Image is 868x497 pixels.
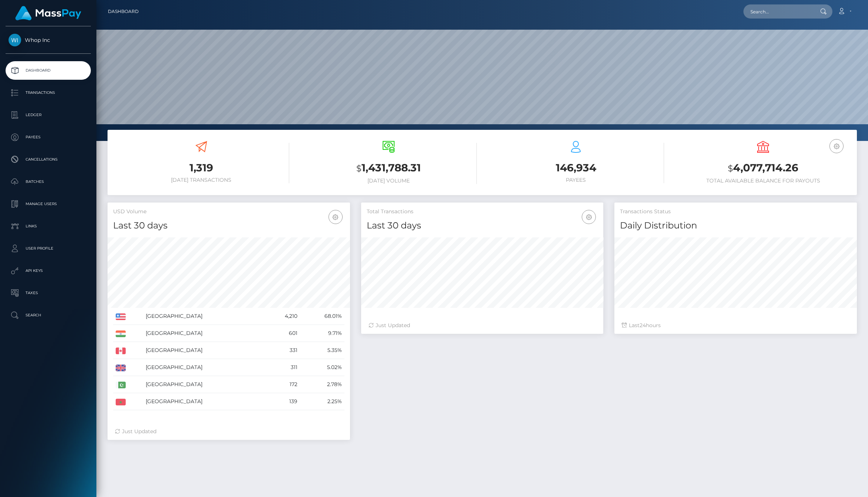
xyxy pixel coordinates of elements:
[356,163,362,174] small: $
[6,106,91,124] a: Ledger
[6,83,91,102] a: Transactions
[9,34,21,46] img: Whop Inc
[9,176,88,187] p: Batches
[143,325,265,342] td: [GEOGRAPHIC_DATA]
[300,308,344,325] td: 68.01%
[115,428,343,435] div: Just Updated
[116,348,126,354] img: CA.png
[9,265,88,276] p: API Keys
[265,359,300,376] td: 311
[743,4,813,19] input: Search...
[113,208,344,215] h5: USD Volume
[113,177,289,183] h6: [DATE] Transactions
[6,217,91,236] a: Links
[116,382,126,388] img: PK.png
[116,313,126,320] img: US.png
[488,161,664,175] h3: 146,934
[116,330,126,337] img: IN.png
[116,399,126,405] img: MA.png
[9,310,88,321] p: Search
[15,6,81,20] img: MassPay Logo
[265,325,300,342] td: 601
[367,219,598,232] h4: Last 30 days
[640,322,646,329] span: 24
[9,109,88,121] p: Ledger
[6,61,91,80] a: Dashboard
[622,322,849,329] div: Last hours
[675,178,851,184] h6: Total Available Balance for Payouts
[367,208,598,215] h5: Total Transactions
[9,198,88,210] p: Manage Users
[113,161,289,175] h3: 1,319
[6,128,91,147] a: Payees
[9,154,88,165] p: Cancellations
[9,87,88,98] p: Transactions
[9,65,88,76] p: Dashboard
[113,219,344,232] h4: Last 30 days
[728,163,733,174] small: $
[300,161,476,176] h3: 1,431,788.31
[6,306,91,325] a: Search
[6,37,91,43] span: Whop Inc
[6,261,91,280] a: API Keys
[9,287,88,299] p: Taxes
[300,393,344,410] td: 2.25%
[6,195,91,213] a: Manage Users
[265,308,300,325] td: 4,210
[620,208,851,215] h5: Transactions Status
[143,393,265,410] td: [GEOGRAPHIC_DATA]
[116,365,126,371] img: GB.png
[6,239,91,258] a: User Profile
[488,177,664,183] h6: Payees
[300,359,344,376] td: 5.02%
[620,219,851,232] h4: Daily Distribution
[300,178,476,184] h6: [DATE] Volume
[143,342,265,359] td: [GEOGRAPHIC_DATA]
[675,161,851,176] h3: 4,077,714.26
[265,376,300,393] td: 172
[300,325,344,342] td: 9.71%
[143,376,265,393] td: [GEOGRAPHIC_DATA]
[300,376,344,393] td: 2.78%
[143,308,265,325] td: [GEOGRAPHIC_DATA]
[9,221,88,232] p: Links
[143,359,265,376] td: [GEOGRAPHIC_DATA]
[369,322,596,329] div: Just Updated
[6,172,91,191] a: Batches
[265,342,300,359] td: 331
[265,393,300,410] td: 139
[6,284,91,302] a: Taxes
[108,4,139,19] a: Dashboard
[300,342,344,359] td: 5.35%
[9,132,88,143] p: Payees
[9,243,88,254] p: User Profile
[6,150,91,169] a: Cancellations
